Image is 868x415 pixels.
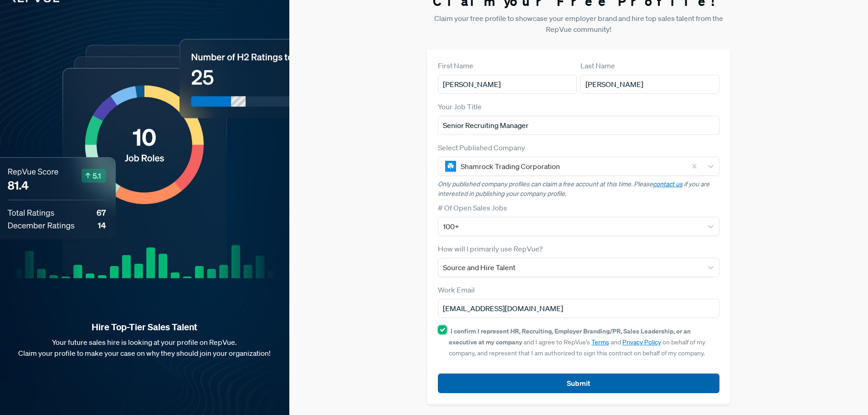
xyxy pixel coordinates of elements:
label: Last Name [580,60,615,71]
label: Work Email [438,284,475,295]
strong: I confirm I represent HR, Recruiting, Employer Branding/PR, Sales Leadership, or an executive at ... [449,327,691,346]
label: Select Published Company [438,142,525,153]
span: and I agree to RepVue’s and on behalf of my company, and represent that I am authorized to sign t... [449,327,705,357]
input: Email [438,299,720,318]
img: Shamrock Trading Corporation [445,161,456,172]
p: Only published company profiles can claim a free account at this time. Please if you are interest... [438,179,720,199]
label: How will I primarily use RepVue? [438,243,543,254]
p: Claim your free profile to showcase your employer brand and hire top sales talent from the RepVue... [427,13,731,35]
label: Your Job Title [438,101,482,112]
input: Last Name [580,75,719,94]
button: Submit [438,374,720,393]
a: Privacy Policy [622,338,661,346]
strong: Hire Top-Tier Sales Talent [15,321,275,333]
input: First Name [438,75,577,94]
input: Title [438,116,720,135]
a: contact us [653,180,683,188]
label: # Of Open Sales Jobs [438,202,507,213]
label: First Name [438,60,473,71]
p: Your future sales hire is looking at your profile on RepVue. Claim your profile to make your case... [15,337,275,359]
a: Terms [591,338,609,346]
